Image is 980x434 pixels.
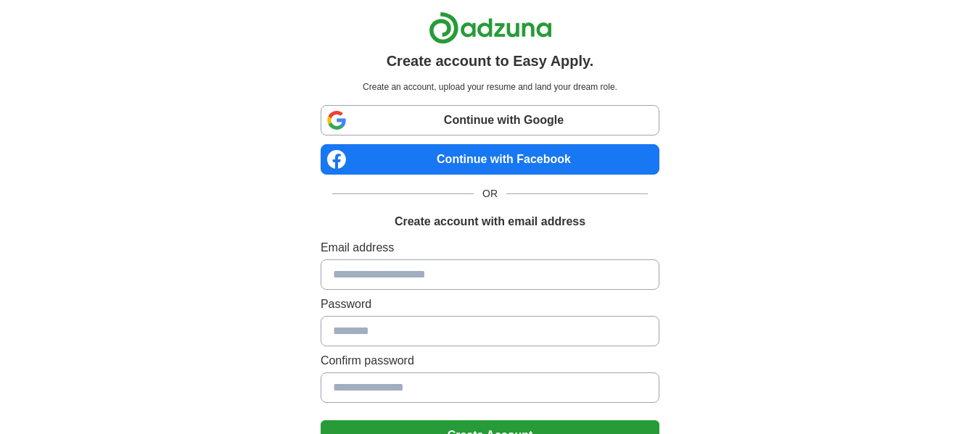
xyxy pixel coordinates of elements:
[429,12,552,44] img: Adzuna logo
[321,105,659,135] a: Continue with Google
[324,80,656,93] p: Create an account, upload your resume and land your dream role.
[321,296,659,313] label: Password
[387,50,594,72] h1: Create account to Easy Apply.
[321,239,659,256] label: Email address
[321,352,659,370] label: Confirm password
[395,213,585,230] h1: Create account with email address
[321,144,659,175] a: Continue with Facebook
[474,186,506,201] span: OR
